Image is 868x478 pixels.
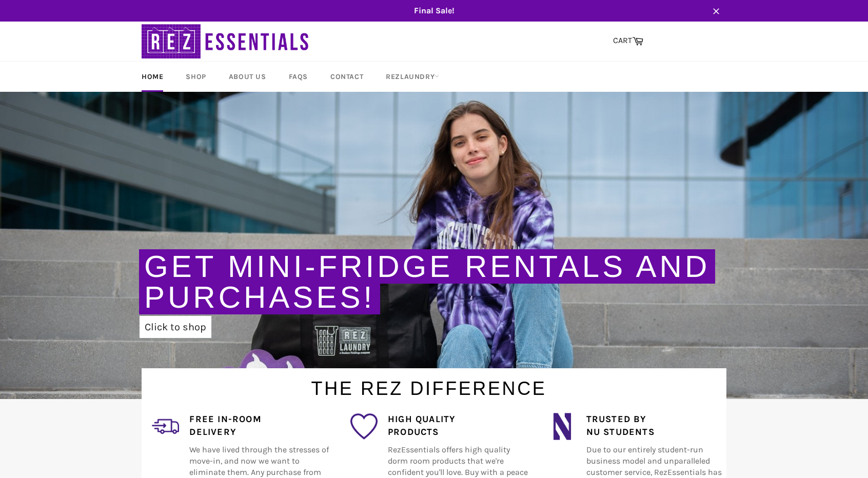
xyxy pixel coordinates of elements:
[131,368,726,402] h1: The Rez Difference
[279,62,318,92] a: FAQs
[175,62,216,92] a: Shop
[320,62,373,92] a: Contact
[152,413,179,440] img: delivery_2.png
[586,413,726,439] h4: Trusted by NU Students
[140,316,211,338] a: Click to shop
[142,22,311,61] img: RezEssentials
[219,62,277,92] a: About Us
[144,249,710,314] a: Get Mini-Fridge Rentals and Purchases!
[388,413,528,439] h4: High Quality Products
[131,62,173,92] a: Home
[376,62,449,92] a: RezLaundry
[189,413,329,439] h4: Free In-Room Delivery
[548,413,576,440] img: northwestern_wildcats_tiny.png
[608,30,648,52] a: CART
[131,5,737,16] span: Final Sale!
[350,413,378,440] img: favorite_1.png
